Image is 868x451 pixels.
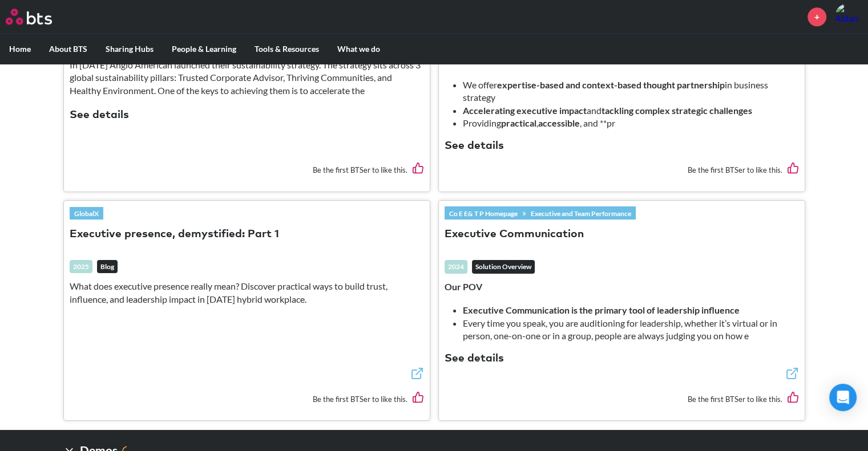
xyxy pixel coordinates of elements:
[808,7,826,26] a: +
[472,260,535,274] em: Solution Overview
[835,3,862,30] a: Profile
[70,59,424,97] p: In [DATE] Anglo American launched their sustainability strategy. The strategy sits across 3 globa...
[463,117,790,129] li: Providing , , and **pr
[70,207,103,220] a: GlobalX
[445,207,522,220] a: Co E E& T P Homepage
[445,206,636,219] div: »
[445,260,467,274] div: 2024
[463,317,790,343] li: Every time you speak, you are auditioning for leadership, whether it’s virtual or in person, one-...
[328,34,389,64] label: What we do
[785,367,799,383] a: External link
[445,351,504,367] button: See details
[445,383,799,415] div: Be the first BTSer to like this.
[601,105,752,116] strong: tackling complex strategic challenges
[445,227,584,242] button: Executive Communication
[70,260,92,274] div: 2025
[96,34,163,64] label: Sharing Hubs
[835,3,862,30] img: Aidan Crockett
[6,9,52,25] img: BTS Logo
[6,9,73,25] a: Go home
[463,304,740,315] strong: Executive Communication is the primary tool of leadership influence
[463,105,515,116] strong: Accelerating
[70,227,279,242] button: Executive presence, demystified: Part 1
[829,384,857,411] div: Open Intercom Messenger
[643,79,725,90] strong: thought partnership
[70,154,424,185] div: Be the first BTSer to like this.
[245,34,328,64] label: Tools & Resources
[526,207,636,220] a: Executive and Team Performance
[501,117,536,128] strong: practical
[70,383,424,415] div: Be the first BTSer to like this.
[463,79,790,104] li: We offer in business strategy
[538,117,580,128] strong: accessible
[463,104,790,117] li: and
[70,108,129,123] button: See details
[40,34,96,64] label: About BTS
[445,154,799,185] div: Be the first BTSer to like this.
[445,281,482,292] strong: Our POV
[445,139,504,154] button: See details
[516,105,587,116] strong: executive impact
[97,260,118,274] em: Blog
[70,280,424,306] p: What does executive presence really mean? Discover practical ways to build trust, influence, and ...
[410,367,424,383] a: External link
[163,34,245,64] label: People & Learning
[497,79,641,90] strong: expertise-based and context-based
